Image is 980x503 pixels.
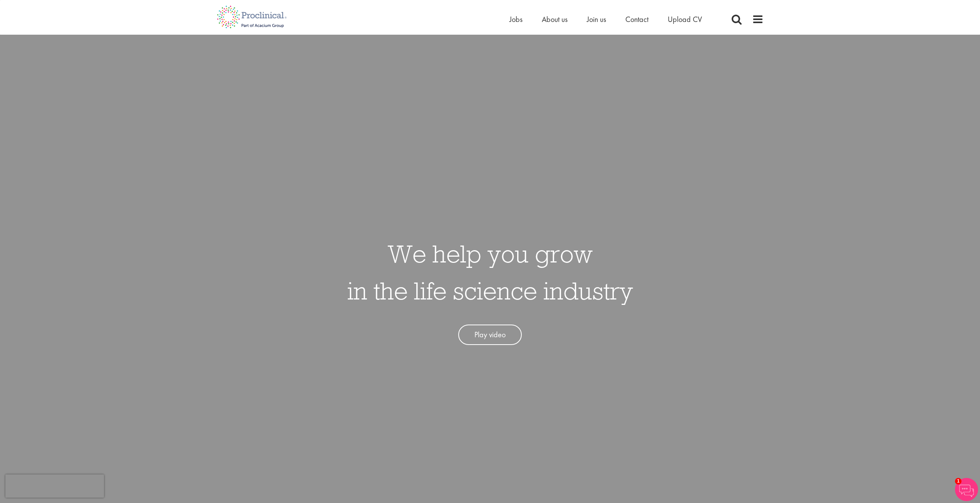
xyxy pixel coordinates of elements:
[668,14,702,24] a: Upload CV
[509,14,523,24] a: Jobs
[458,325,522,345] a: Play video
[587,14,606,24] a: Join us
[625,14,648,24] a: Contact
[542,14,568,24] a: About us
[347,235,633,309] h1: We help you grow in the life science industry
[955,478,978,501] img: Chatbot
[955,478,962,484] span: 1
